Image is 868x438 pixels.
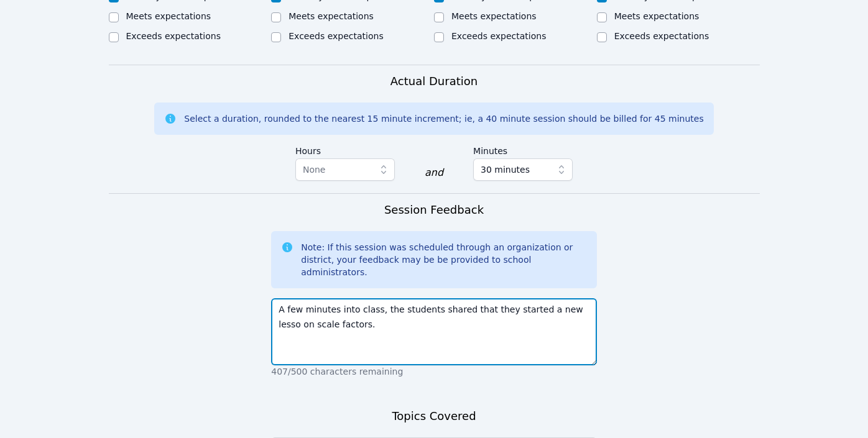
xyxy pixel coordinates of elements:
label: Hours [295,140,395,158]
button: 30 minutes [473,158,573,181]
label: Exceeds expectations [126,31,221,41]
label: Meets expectations [451,11,537,21]
div: and [425,165,443,180]
h3: Topics Covered [392,408,476,425]
div: Note: If this session was scheduled through an organization or district, your feedback may be be ... [301,241,587,278]
span: 30 minutes [481,162,530,177]
button: None [295,158,395,181]
span: None [303,165,326,175]
label: Meets expectations [289,11,374,21]
p: 407/500 characters remaining [271,365,597,378]
label: Exceeds expectations [614,31,709,41]
label: Exceeds expectations [289,31,383,41]
label: Exceeds expectations [451,31,546,41]
div: Select a duration, rounded to the nearest 15 minute increment; ie, a 40 minute session should be ... [184,112,703,125]
textarea: A few minutes into class, the students shared that they started a new lesso on scale factors. [271,298,597,365]
label: Minutes [473,140,573,158]
h3: Actual Duration [390,73,478,90]
h3: Session Feedback [384,201,484,219]
label: Meets expectations [614,11,699,21]
label: Meets expectations [126,11,211,21]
